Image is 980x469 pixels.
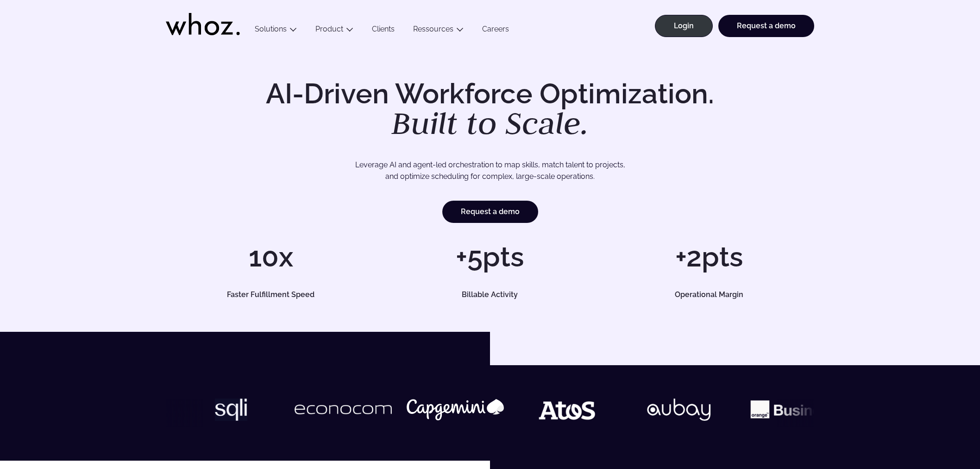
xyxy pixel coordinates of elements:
[198,159,782,183] p: Leverage AI and agent-led orchestration to map skills, match talent to projects, and optimize sch...
[385,243,595,271] h1: +5pts
[253,80,727,139] h1: AI-Driven Workforce Optimization.
[176,291,365,298] h5: Faster Fulfillment Speed
[473,25,518,37] a: Careers
[396,291,584,298] h5: Billable Activity
[919,408,967,456] iframe: Chatbot
[363,25,404,37] a: Clients
[166,243,376,271] h1: 10x
[718,15,814,37] a: Request a demo
[245,25,306,37] button: Solutions
[315,25,343,33] a: Product
[391,102,589,143] em: Built to Scale.
[413,25,453,33] a: Ressources
[655,15,713,37] a: Login
[604,243,814,271] h1: +2pts
[306,25,363,37] button: Product
[442,201,538,223] a: Request a demo
[615,291,804,298] h5: Operational Margin
[404,25,473,37] button: Ressources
